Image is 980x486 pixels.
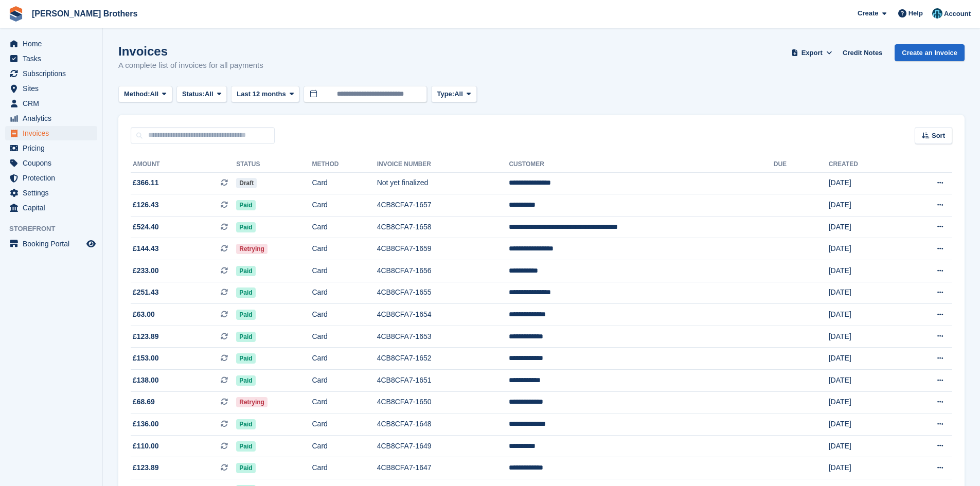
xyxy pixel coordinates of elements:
span: Account [944,9,971,19]
span: Subscriptions [23,66,84,81]
td: [DATE] [829,260,900,282]
td: [DATE] [829,370,900,392]
td: [DATE] [829,457,900,479]
span: £123.89 [133,462,159,473]
span: Paid [236,310,255,320]
span: Status: [182,89,205,99]
td: [DATE] [829,216,900,238]
span: Tasks [23,51,84,66]
td: [DATE] [829,413,900,436]
span: Last 12 months [237,89,286,99]
td: [DATE] [829,238,900,260]
span: Pricing [23,141,84,155]
img: Helen Eldridge [932,8,942,19]
td: [DATE] [829,194,900,217]
span: Paid [236,222,255,232]
th: Created [829,156,900,173]
a: menu [5,141,97,155]
td: [DATE] [829,304,900,326]
td: 4CB8CFA7-1652 [377,348,509,370]
td: 4CB8CFA7-1657 [377,194,509,217]
span: Paid [236,463,255,473]
a: menu [5,37,97,51]
a: menu [5,186,97,200]
span: Paid [236,375,255,386]
td: 4CB8CFA7-1654 [377,304,509,326]
td: 4CB8CFA7-1648 [377,413,509,436]
a: menu [5,81,97,96]
span: Retrying [236,244,268,254]
button: Method: All [118,86,172,103]
td: Not yet finalized [377,172,509,194]
span: £138.00 [133,375,159,386]
span: Paid [236,353,255,364]
span: Type: [437,89,454,99]
td: Card [312,348,377,370]
span: Paid [236,441,255,452]
button: Status: All [176,86,227,103]
span: £63.00 [133,309,155,320]
button: Last 12 months [231,86,299,103]
a: menu [5,66,97,81]
span: CRM [23,96,84,111]
span: Paid [236,266,255,276]
span: £233.00 [133,265,159,276]
span: Paid [236,332,255,342]
a: menu [5,111,97,125]
td: 4CB8CFA7-1649 [377,435,509,457]
td: [DATE] [829,282,900,304]
a: Create an Invoice [895,44,965,61]
td: [DATE] [829,326,900,348]
span: Storefront [9,224,102,234]
td: Card [312,457,377,479]
span: £123.89 [133,331,159,342]
th: Due [774,156,829,173]
span: Help [908,8,923,19]
span: All [454,89,463,99]
span: Create [858,8,878,19]
span: Paid [236,419,255,429]
span: Protection [23,171,84,185]
span: £153.00 [133,353,159,364]
td: Card [312,413,377,436]
span: £126.43 [133,200,159,210]
th: Customer [509,156,773,173]
td: 4CB8CFA7-1653 [377,326,509,348]
td: Card [312,194,377,217]
a: menu [5,237,97,251]
a: [PERSON_NAME] Brothers [28,5,141,22]
td: [DATE] [829,172,900,194]
span: Capital [23,201,84,215]
th: Method [312,156,377,173]
td: 4CB8CFA7-1655 [377,282,509,304]
span: £110.00 [133,441,159,452]
span: Method: [124,89,150,99]
button: Export [789,44,834,61]
th: Amount [131,156,236,173]
a: menu [5,126,97,140]
td: 4CB8CFA7-1659 [377,238,509,260]
th: Status [236,156,312,173]
span: Retrying [236,397,268,407]
a: menu [5,171,97,185]
span: Analytics [23,111,84,125]
span: Sites [23,81,84,96]
span: Home [23,37,84,51]
span: Booking Portal [23,237,84,251]
p: A complete list of invoices for all payments [118,60,263,71]
th: Invoice Number [377,156,509,173]
span: £136.00 [133,419,159,429]
span: Draft [236,178,257,188]
span: Coupons [23,156,84,170]
td: 4CB8CFA7-1658 [377,216,509,238]
a: menu [5,201,97,215]
span: Export [801,48,823,58]
td: 4CB8CFA7-1651 [377,370,509,392]
span: £366.11 [133,177,159,188]
td: Card [312,391,377,413]
td: Card [312,435,377,457]
td: Card [312,326,377,348]
a: menu [5,156,97,170]
img: stora-icon-8386f47178a22dfd0bd8f6a31ec36ba5ce8667c1dd55bd0f319d3a0aa187defe.svg [8,6,24,22]
span: Paid [236,287,255,298]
